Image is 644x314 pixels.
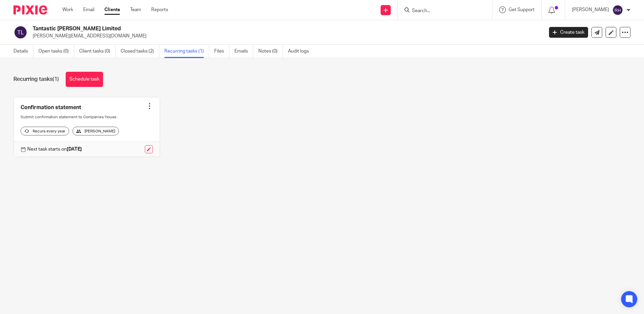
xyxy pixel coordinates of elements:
a: Schedule task [66,72,103,87]
span: (1) [53,76,59,82]
a: Recurring tasks (1) [164,45,209,58]
div: Recurs every year [21,127,69,135]
strong: [DATE] [67,147,82,152]
a: Email [83,6,94,13]
p: [PERSON_NAME][EMAIL_ADDRESS][DOMAIN_NAME] [33,33,539,39]
img: Pixie [13,5,47,14]
a: Closed tasks (2) [121,45,159,58]
a: Reports [151,6,168,13]
div: [PERSON_NAME] [72,127,119,135]
a: Work [62,6,73,13]
h2: Tantastic [PERSON_NAME] Limited [33,25,438,32]
img: svg%3E [612,5,623,15]
span: Get Support [509,7,535,12]
a: Clients [104,6,120,13]
p: [PERSON_NAME] [572,6,609,13]
a: Audit logs [288,45,314,58]
h1: Recurring tasks [13,76,59,83]
img: svg%3E [13,25,28,39]
a: Emails [234,45,253,58]
a: Details [13,45,33,58]
a: Team [130,6,141,13]
a: Client tasks (0) [79,45,116,58]
input: Search [411,8,472,14]
a: Notes (0) [258,45,283,58]
p: Next task starts on [27,146,82,153]
a: Open tasks (0) [38,45,74,58]
a: Create task [549,27,588,38]
a: Files [214,45,229,58]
